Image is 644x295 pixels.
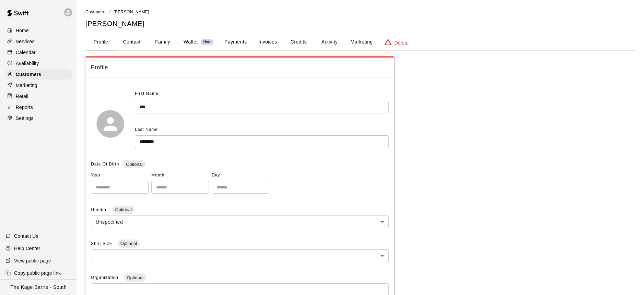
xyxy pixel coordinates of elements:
[16,104,33,111] p: Reports
[314,34,345,50] button: Activity
[91,207,108,212] span: Gender
[85,8,636,16] nav: breadcrumb
[135,127,158,132] span: Last Name
[212,170,269,181] span: Day
[5,80,72,90] a: Marketing
[91,216,389,228] div: Unspecified
[201,40,213,44] span: New
[91,241,114,246] span: Shirt Size
[5,102,72,112] a: Reports
[283,34,314,50] button: Credits
[16,82,37,89] p: Marketing
[109,8,111,15] li: /
[124,275,146,280] span: Optional
[91,162,119,167] span: Date Of Birth
[85,34,116,50] button: Profile
[114,10,149,14] span: [PERSON_NAME]
[395,39,409,46] p: Delete
[5,36,72,47] a: Services
[85,10,107,14] span: Customers
[91,275,120,280] span: Organization
[16,38,35,45] p: Services
[11,284,67,291] p: The Kage Barrie - South
[85,9,107,14] a: Customers
[14,233,38,239] p: Contact Us
[16,71,41,78] p: Customers
[5,69,72,79] a: Customers
[14,270,61,276] p: Copy public page link
[112,207,134,212] span: Optional
[5,113,72,123] a: Settings
[16,27,29,34] p: Home
[16,49,36,56] p: Calendar
[5,25,72,36] a: Home
[123,162,145,167] span: Optional
[85,34,636,50] div: basic tabs example
[16,115,34,122] p: Settings
[14,245,40,252] p: Help Center
[91,170,149,181] span: Year
[16,60,39,67] p: Availability
[252,34,283,50] button: Invoices
[151,170,209,181] span: Month
[116,34,147,50] button: Contact
[345,34,378,50] button: Marketing
[147,34,178,50] button: Family
[219,34,252,50] button: Payments
[91,63,389,72] span: Profile
[5,47,72,58] a: Calendar
[118,241,140,246] span: Optional
[184,38,198,46] p: Wallet
[14,257,51,264] p: View public page
[5,58,72,69] a: Availability
[85,19,636,28] h5: [PERSON_NAME]
[135,88,159,99] span: First Name
[5,91,72,101] a: Retail
[16,93,28,100] p: Retail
